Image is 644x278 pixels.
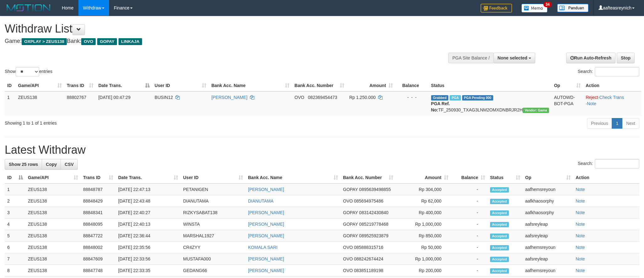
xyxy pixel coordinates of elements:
select: Showentries [16,67,39,76]
td: Rp 850,000 [396,230,451,242]
td: GEDANG66 [181,265,245,276]
a: Copy [42,159,61,170]
td: [DATE] 22:47:13 [116,183,181,195]
th: Action [583,80,641,91]
td: aafhemsreyoun [523,242,573,253]
th: Game/API: activate to sort column ascending [25,172,81,183]
span: Copy 083851189198 to clipboard [354,268,383,273]
th: Amount: activate to sort column ascending [396,172,451,183]
th: Action [573,172,639,183]
th: Trans ID: activate to sort column ascending [81,172,116,183]
span: Copy [46,162,57,167]
span: Accepted [490,222,509,227]
a: Note [576,210,585,215]
span: Copy 089525923879 to clipboard [359,233,388,238]
span: Copy 082369454473 to clipboard [308,95,337,100]
th: User ID: activate to sort column ascending [181,172,245,183]
td: ZEUS138 [25,183,81,195]
span: Rp 1.250.000 [349,95,376,100]
a: [PERSON_NAME] [248,233,284,238]
a: Note [576,268,585,273]
img: MOTION_logo.png [5,3,52,13]
span: Accepted [490,257,509,262]
a: [PERSON_NAME] [248,187,284,192]
td: · · [583,91,641,116]
span: GOPAY [343,210,358,215]
span: GOPAY [343,222,358,227]
a: [PERSON_NAME] [248,222,284,227]
td: aafsreyleap [523,253,573,265]
a: DIANUTAMA [248,198,273,203]
td: - [451,219,488,230]
a: Note [576,245,585,250]
span: Show 25 rows [9,162,38,167]
th: Balance [395,80,429,91]
span: Vendor URL: https://trx31.1velocity.biz [523,108,549,113]
td: 5 [5,230,25,242]
td: aafhemsreyoun [523,183,573,195]
td: - [451,230,488,242]
label: Search: [578,67,639,76]
th: Amount: activate to sort column ascending [347,80,395,91]
label: Show entries [5,67,52,76]
th: Balance: activate to sort column ascending [451,172,488,183]
b: PGA Ref. No: [431,101,450,112]
td: Rp 62,000 [396,195,451,207]
span: PGA Pending [462,95,494,100]
span: Copy 085888315716 to clipboard [354,245,383,250]
th: Op: activate to sort column ascending [523,172,573,183]
td: aafkhaosorphy [523,207,573,219]
th: Bank Acc. Name: activate to sort column ascending [209,80,292,91]
td: MUSTAFA000 [181,253,245,265]
td: 3 [5,207,25,219]
img: panduan.png [557,4,589,12]
td: CR4ZYY [181,242,245,253]
span: Copy 085219778468 to clipboard [359,222,388,227]
td: - [451,265,488,276]
td: 4 [5,219,25,230]
td: AUTOWD-BOT-PGA [552,91,583,116]
span: OXPLAY > ZEUS138 [22,38,67,45]
td: - [451,207,488,219]
button: None selected [494,53,535,63]
th: Status [429,80,552,91]
td: Rp 304,000 [396,183,451,195]
a: Note [587,101,596,106]
th: Date Trans.: activate to sort column ascending [116,172,181,183]
a: Previous [587,118,612,129]
a: Show 25 rows [5,159,42,170]
td: PETANIGEN [181,183,245,195]
label: Search: [578,159,639,168]
span: Copy 0895639498855 to clipboard [359,187,391,192]
div: - - - [398,94,426,100]
th: User ID: activate to sort column ascending [152,80,209,91]
td: [DATE] 22:35:56 [116,242,181,253]
span: OVO [81,38,96,45]
td: Rp 1,000,000 [396,253,451,265]
td: [DATE] 22:36:44 [116,230,181,242]
th: Trans ID: activate to sort column ascending [64,80,96,91]
td: aafsreyleap [523,230,573,242]
td: ZEUS138 [25,242,81,253]
td: MARSHAL1927 [181,230,245,242]
div: PGA Site Balance / [448,53,494,63]
span: Accepted [490,210,509,216]
span: OVO [343,268,353,273]
span: GOPAY [343,233,358,238]
td: [DATE] 22:40:13 [116,219,181,230]
td: DIANUTAMA [181,195,245,207]
input: Search: [595,159,639,168]
a: Note [576,187,585,192]
td: Rp 1,000,000 [396,219,451,230]
a: Next [622,118,639,129]
td: ZEUS138 [25,253,81,265]
td: 8 [5,265,25,276]
a: [PERSON_NAME] [248,268,284,273]
a: Note [576,233,585,238]
span: Accepted [490,268,509,274]
span: 34 [543,2,552,7]
td: TF_250930_TXAG3LNM2OMXDNBRJR2H [429,91,552,116]
td: 88848095 [81,219,116,230]
a: Note [576,198,585,203]
td: 88848429 [81,195,116,207]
